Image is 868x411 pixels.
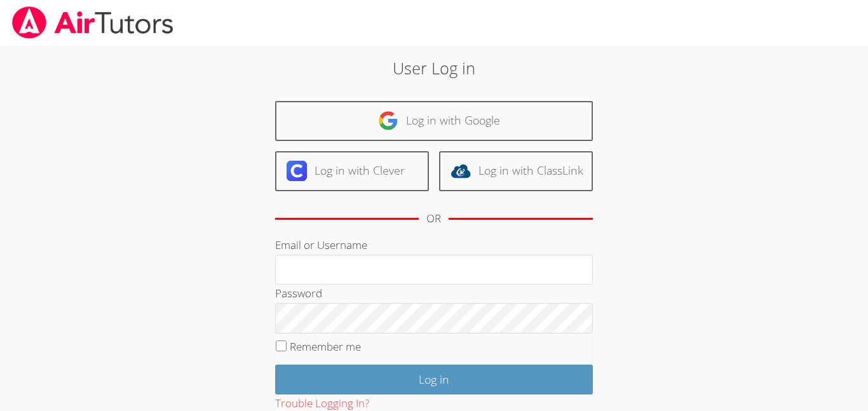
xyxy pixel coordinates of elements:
label: Email or Username [275,238,367,252]
img: classlink-logo-d6bb404cc1216ec64c9a2012d9dc4662098be43eaf13dc465df04b49fa7ab582.svg [451,161,471,181]
a: Log in with Clever [275,151,429,191]
input: Log in [275,365,593,394]
div: OR [426,210,441,228]
img: clever-logo-6eab21bc6e7a338710f1a6ff85c0baf02591cd810cc4098c63d3a4b26e2feb20.svg [287,161,307,181]
a: Log in with ClassLink [439,151,593,191]
img: airtutors_banner-c4298cdbf04f3fff15de1276eac7730deb9818008684d7c2e4769d2f7ddbe033.png [11,6,175,39]
a: Log in with Google [275,101,593,141]
h2: User Log in [200,56,668,80]
label: Remember me [290,339,361,354]
label: Password [275,286,322,300]
img: google-logo-50288ca7cdecda66e5e0955fdab243c47b7ad437acaf1139b6f446037453330a.svg [378,111,398,131]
